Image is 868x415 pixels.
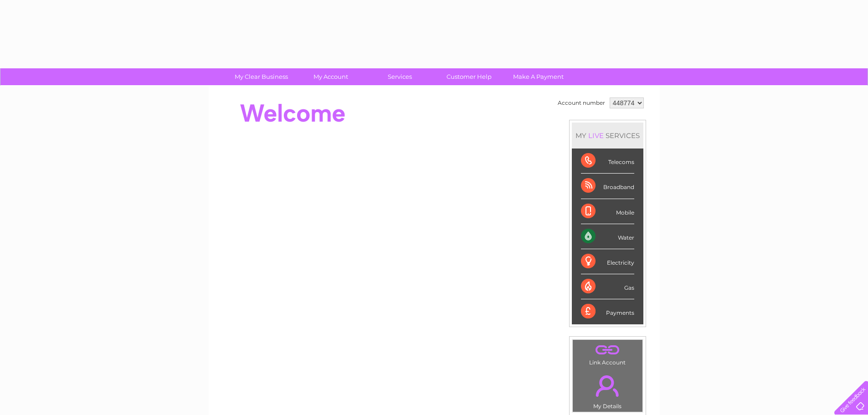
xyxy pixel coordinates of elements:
[581,149,634,174] div: Telecoms
[581,224,634,249] div: Water
[575,342,640,358] a: .
[224,68,299,85] a: My Clear Business
[581,249,634,274] div: Electricity
[581,274,634,299] div: Gas
[431,68,507,85] a: Customer Help
[501,68,576,85] a: Make A Payment
[572,123,643,149] div: MY SERVICES
[586,131,606,140] div: LIVE
[581,174,634,199] div: Broadband
[362,68,437,85] a: Services
[572,339,643,368] td: Link Account
[293,68,368,85] a: My Account
[575,370,640,402] a: .
[555,95,607,111] td: Account number
[572,368,643,412] td: My Details
[581,299,634,324] div: Payments
[581,199,634,224] div: Mobile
